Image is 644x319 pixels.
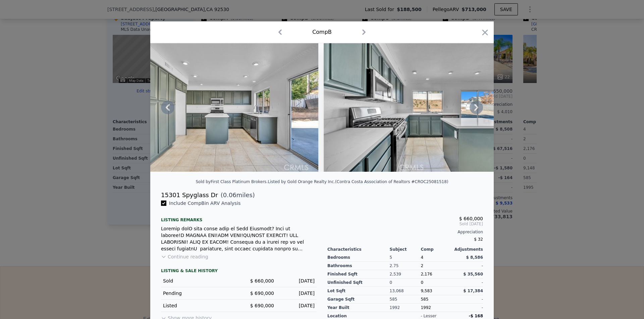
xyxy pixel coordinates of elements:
[421,247,452,252] div: Comp
[324,43,517,172] img: Property Img
[466,255,483,260] span: $ 8,586
[218,190,255,200] span: ( miles)
[196,179,268,184] div: Sold by First Class Platinum Brokers .
[327,295,390,304] div: Garage Sqft
[421,297,428,302] span: 585
[161,212,317,223] div: Listing remarks
[390,304,421,312] div: 1992
[452,295,483,304] div: -
[327,221,483,227] span: Sold [DATE]
[250,291,274,296] span: $ 690,000
[161,225,317,252] div: Loremip dolO sita conse adip el Sedd Eiusmodt? Inci ut laboree!D MAGNAA ENI!ADM VENI!QU/NOST EXER...
[463,272,483,276] span: $ 35,560
[166,201,243,206] span: Include Comp B in ARV Analysis
[312,28,332,36] div: Comp B
[327,229,483,235] div: Appreciation
[223,191,236,198] span: 0.06
[452,262,483,270] div: -
[327,287,390,295] div: Lot Sqft
[327,262,390,270] div: Bathrooms
[421,304,452,312] div: 1992
[463,289,483,293] span: $ 17,384
[279,290,315,297] div: [DATE]
[421,313,436,319] div: - lesser
[390,253,421,262] div: 5
[279,302,315,309] div: [DATE]
[452,247,483,252] div: Adjustments
[250,303,274,308] span: $ 690,000
[390,295,421,304] div: 585
[250,278,274,284] span: $ 660,000
[125,43,318,172] img: Property Img
[421,255,423,260] span: 4
[390,270,421,278] div: 2,539
[421,280,423,285] span: 0
[390,278,421,287] div: 0
[452,278,483,287] div: -
[327,247,390,252] div: Characteristics
[421,272,432,276] span: 2,176
[327,270,390,278] div: Finished Sqft
[279,277,315,284] div: [DATE]
[452,304,483,312] div: -
[421,289,432,293] span: 9,583
[268,179,448,184] div: Listed by Gold Orange Realty Inc. (Contra Costa Association of Realtors #CROC25081518)
[327,278,390,287] div: Unfinished Sqft
[459,216,483,221] span: $ 660,000
[161,190,218,200] div: 15301 Spyglass Dr
[163,302,233,309] div: Listed
[390,287,421,295] div: 13,068
[327,253,390,262] div: Bedrooms
[163,290,233,297] div: Pending
[469,314,483,318] span: -$ 168
[390,262,421,270] div: 2.75
[421,262,452,270] div: 2
[474,237,483,242] span: $ 32
[161,268,317,275] div: LISTING & SALE HISTORY
[327,304,390,312] div: Year Built
[163,277,233,284] div: Sold
[390,247,421,252] div: Subject
[161,253,208,260] button: Continue reading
